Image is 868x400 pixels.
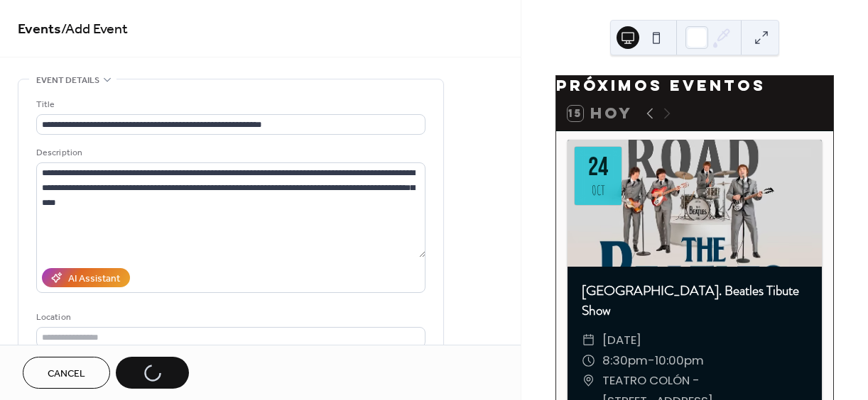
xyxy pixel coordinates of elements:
div: 24 [588,155,608,181]
span: 8:30pm [602,350,648,371]
span: 10:00pm [655,350,704,371]
span: - [648,350,655,371]
button: Cancel [23,357,110,389]
div: Title [36,97,423,112]
div: Description [36,145,423,160]
div: AI Assistant [68,272,120,287]
div: oct [592,184,605,196]
div: Location [36,310,423,325]
span: [DATE] [602,330,641,350]
span: Event details [36,73,99,88]
div: ​ [582,350,595,371]
button: AI Assistant [42,268,130,287]
a: Events [18,16,61,43]
span: Cancel [48,367,85,382]
a: [GEOGRAPHIC_DATA]. Beatles Tibute Show [582,281,799,321]
div: Próximos eventos [556,76,833,96]
span: / Add Event [61,16,128,43]
div: ​ [582,330,595,350]
div: ​ [582,370,595,391]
